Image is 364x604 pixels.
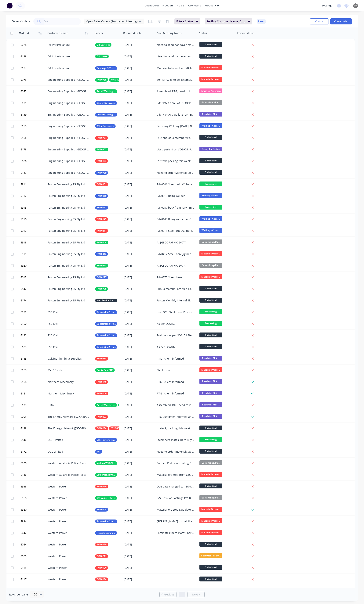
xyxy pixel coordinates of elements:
button: Aerial Warning Poles [95,89,117,93]
span: Submitted [199,170,222,174]
span: P/N 0458 [97,264,107,268]
span: 6045 [20,89,27,93]
button: 6119 [19,585,48,597]
span: S/S Voltage Reg Lids [97,496,116,500]
button: Create order [330,18,352,24]
div: Falcon Engineering 95 Pty Ltd [48,182,90,186]
span: Cut & Galv SHS [97,368,113,372]
div: productivity [203,3,221,9]
span: P/N 0279 [97,543,107,546]
div: Engineering Supplies ([GEOGRAPHIC_DATA]) Pty Ltd [48,171,90,175]
span: P/N 0211 [97,229,107,233]
div: [DATE] [124,124,154,128]
span: Submitted [199,42,222,47]
span: P/N 0184 [97,577,107,581]
button: 5911 [19,179,48,190]
div: DT Infrastructure [48,43,90,47]
button: Substation Structural Steel [95,333,117,337]
button: 5912 [19,190,48,202]
button: 6142 [19,283,48,295]
div: [DATE] [124,159,154,163]
a: dashboard [143,3,161,9]
span: P/N 0140 [97,380,107,384]
div: [DATE] [124,217,154,221]
button: P/N 0635 [95,357,108,361]
span: 6142 [20,287,27,291]
button: 6064 [19,539,48,550]
span: 5919 [20,252,27,256]
span: Finished Assemb... [199,88,222,93]
button: 6065 [19,551,48,562]
span: Next [192,593,198,596]
span: P/N 0277 [97,275,107,279]
span: P/N 0140 [97,392,107,395]
div: Labels [95,31,103,35]
div: Falcon Engineering 95 Pty Ltd [48,241,90,244]
span: Material Ordere... [199,65,222,70]
div: [DATE] [124,252,154,256]
button: 6183 [19,341,48,353]
span: P/N 0163 [97,159,107,163]
div: purchasing [186,3,203,9]
span: Welding - Cocos... [199,228,222,233]
span: Custom Outrigger [97,113,116,117]
div: Required Date [123,31,142,35]
button: P/N 0140 [95,380,108,384]
button: Sorting:Customer Name, Order # [205,18,252,24]
div: products [161,3,175,9]
span: 5913 [20,206,27,210]
button: P/N 0019 [95,194,108,198]
span: 6178 [20,148,27,151]
span: Flexible Laminates [97,531,116,535]
span: 5984 [20,520,27,523]
span: 5912 [20,194,27,198]
div: P/N0412 Steel: here Jig needs testing [157,252,195,256]
span: 6188 [20,426,27,430]
span: 6163 [20,368,27,372]
span: Sorting: Customer Name, Order # [207,20,245,23]
button: SPS, Fasteners & Buy IN [95,438,117,442]
div: P/N0211 Steel: cut L/C: here at punching stage [157,229,195,233]
button: Filters:Status [174,18,200,24]
button: 6045 [19,86,48,97]
span: Ready for Pick ... [199,112,222,117]
img: Factory [7,3,13,9]
div: [DATE] [124,171,154,175]
div: Invoice status [237,31,254,35]
div: Engineering Supplies ([GEOGRAPHIC_DATA]) Pty Ltd [48,124,90,128]
div: Need to send handover email and create/add spreadsheet with priority 1/2/3 and their statuses - A... [157,43,195,47]
span: Material Ordere... [199,274,222,279]
span: P/N 0603 [111,426,120,430]
div: At [GEOGRAPHIC_DATA] [157,264,195,268]
span: Processing [199,205,222,209]
button: 6160 [19,318,48,329]
button: P/N 0140 [95,392,108,395]
span: Processing [199,182,222,186]
span: 6117 [20,577,27,581]
button: P/N 0764 [95,136,108,140]
div: [DATE] [124,182,154,186]
span: Substation Structural Steel [97,322,116,326]
button: 6115 [19,562,48,573]
button: 6172 [19,446,48,457]
div: [DATE] [124,66,154,70]
div: Falcon Engineering 95 Pty Ltd [48,206,90,210]
span: 6146 [20,473,27,477]
span: Equipment Brackets [97,473,116,477]
span: 6160 [20,322,27,326]
span: 6139 [20,113,27,117]
button: Equipment Brackets [95,473,117,477]
button: 5938 [19,481,48,492]
span: 6103 [20,403,27,407]
span: P/N 0324 [97,508,107,512]
span: SPS, Fasteners & Buy IN [97,438,116,442]
span: P/N 0057 [97,206,107,210]
button: 33kV Crossarms [95,124,116,128]
button: S/S Voltage Reg Lids [95,496,117,500]
span: 6187 [20,171,27,175]
div: Need to send handover email [157,55,195,58]
button: 6155 [19,120,48,132]
span: P/N 0785 [97,287,107,291]
button: 6095 [19,411,48,422]
span: Material Ordere... [199,77,222,82]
